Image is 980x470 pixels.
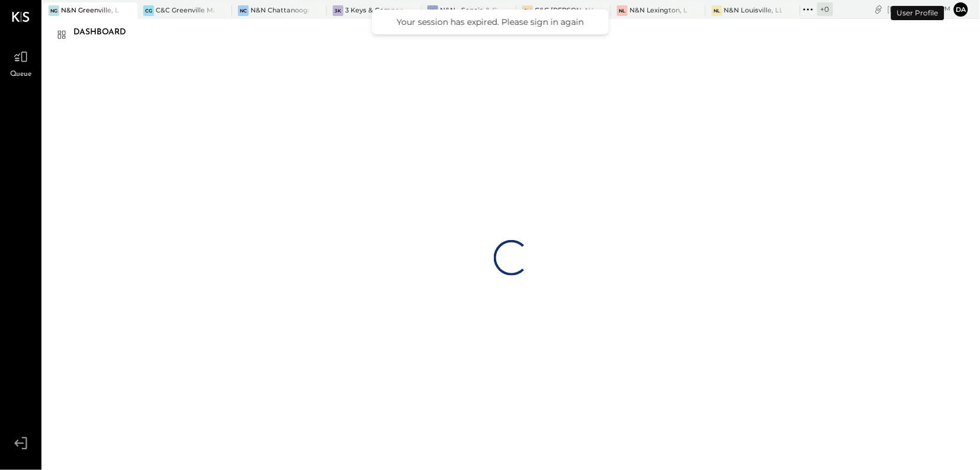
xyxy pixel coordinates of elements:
div: N&N - Senoia & Corporate [440,6,499,15]
div: NC [238,5,249,16]
div: Dashboard [73,23,138,42]
div: N&N Louisville, LLC [724,6,783,15]
div: CG [143,5,154,16]
a: Queue [1,46,41,80]
div: [DATE] [888,4,951,15]
div: copy link [873,3,885,15]
div: NL [712,5,722,16]
div: N- [428,5,438,16]
div: N&N Chattanooga, LLC [250,6,309,15]
div: CM [522,5,533,16]
button: da [954,2,968,17]
div: C&C Greenville Main, LLC [156,6,214,15]
div: NL [617,5,628,16]
div: User Profile [891,6,944,20]
div: C&C [PERSON_NAME] LLC [535,6,593,15]
div: NG [49,5,59,16]
div: N&N Greenville, LLC [61,6,120,15]
div: 3K [333,5,343,16]
div: Your session has expired. Please sign in again [384,17,597,27]
div: + 0 [817,2,833,16]
div: 3 Keys & Company [345,6,404,15]
span: pm [941,5,951,13]
span: Queue [10,69,32,80]
span: 6 : 42 [915,4,939,15]
div: N&N Lexington, LLC [629,6,688,15]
